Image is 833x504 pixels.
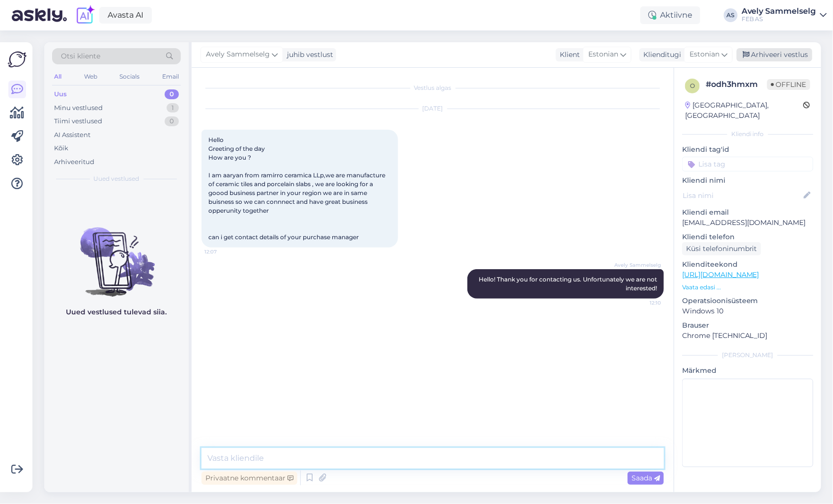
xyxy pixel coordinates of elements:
div: Web [82,70,99,83]
p: Vaata edasi ... [682,283,813,292]
div: 0 [165,89,179,99]
div: Minu vestlused [54,103,103,113]
p: Operatsioonisüsteem [682,296,813,306]
span: Hello! Thank you for contacting us. Unfortunately we are not interested! [479,276,659,292]
div: Privaatne kommentaar [201,472,297,485]
div: Socials [117,70,142,83]
div: All [52,70,63,83]
div: AS [724,8,738,22]
div: Tiimi vestlused [54,116,102,126]
div: Uus [54,89,67,99]
div: [DATE] [201,104,664,113]
div: Arhiveeri vestlus [737,48,812,61]
p: Klienditeekond [682,259,813,270]
p: Kliendi telefon [682,232,813,242]
div: Aktiivne [640,6,700,24]
p: [EMAIL_ADDRESS][DOMAIN_NAME] [682,218,813,228]
span: Otsi kliente [61,51,100,61]
input: Lisa tag [682,157,813,171]
p: Kliendi tag'id [682,144,813,155]
span: Avely Sammelselg [206,49,270,60]
div: juhib vestlust [283,50,333,60]
div: [PERSON_NAME] [682,351,813,360]
span: Uued vestlused [94,174,140,183]
img: No chats [44,210,189,298]
p: Kliendi nimi [682,175,813,186]
div: Klienditugi [639,50,681,60]
a: Avasta AI [99,7,152,24]
span: Hello Greeting of the day How are you ? I am aaryan from ramirro ceramica LLp,we are manufacture ... [208,136,387,241]
div: 0 [165,116,179,126]
span: o [690,82,695,89]
span: 12:10 [624,299,661,307]
a: Avely SammelselgFEB AS [742,7,827,23]
span: Estonian [689,49,719,60]
p: Märkmed [682,365,813,376]
div: AI Assistent [54,130,90,140]
div: Kõik [54,143,68,153]
span: Avely Sammelselg [614,261,661,269]
p: Brauser [682,320,813,331]
span: Saada [632,474,660,482]
p: Uued vestlused tulevad siia. [66,307,167,317]
input: Lisa nimi [683,190,802,201]
div: # odh3hmxm [706,79,767,90]
div: Küsi telefoninumbrit [682,242,761,255]
div: Klient [556,50,580,60]
span: Offline [767,79,810,90]
div: [GEOGRAPHIC_DATA], [GEOGRAPHIC_DATA] [685,100,804,121]
div: FEB AS [742,15,816,23]
div: 1 [167,103,179,113]
img: Askly Logo [8,50,27,69]
span: 12:07 [204,248,241,255]
div: Arhiveeritud [54,157,94,167]
p: Chrome [TECHNICAL_ID] [682,331,813,341]
div: Vestlus algas [201,84,664,92]
a: [URL][DOMAIN_NAME] [682,270,759,279]
p: Kliendi email [682,207,813,218]
img: explore-ai [75,5,95,26]
div: Avely Sammelselg [742,7,816,15]
div: Email [160,70,181,83]
p: Windows 10 [682,306,813,316]
span: Estonian [588,49,618,60]
div: Kliendi info [682,130,813,139]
